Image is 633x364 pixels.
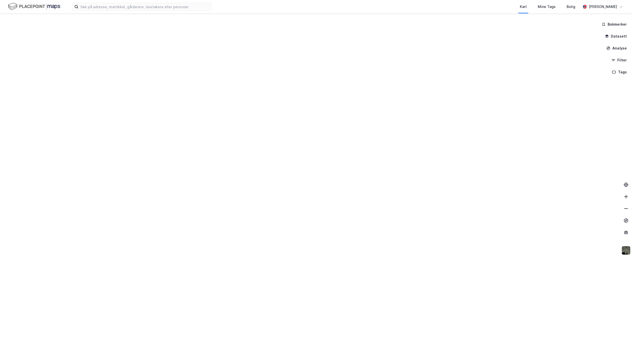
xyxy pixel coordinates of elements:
div: Bolig [567,4,575,10]
div: Mine Tags [538,4,556,10]
img: logo.f888ab2527a4732fd821a326f86c7f29.svg [8,2,60,11]
input: Søk på adresse, matrikkel, gårdeiere, leietakere eller personer [78,3,211,10]
div: [PERSON_NAME] [589,4,617,10]
div: Kart [520,4,527,10]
